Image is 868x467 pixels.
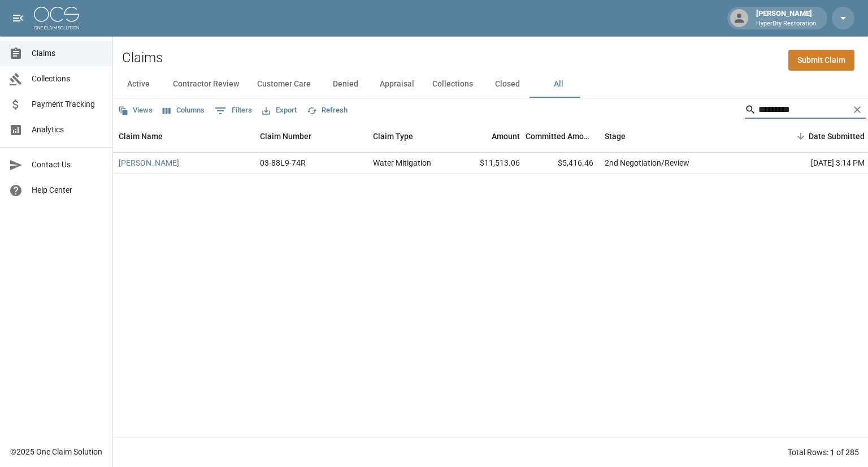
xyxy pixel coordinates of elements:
button: Appraisal [371,71,423,98]
h2: Claims [122,50,163,66]
div: Claim Name [113,120,254,152]
span: Claims [32,47,103,59]
button: All [533,71,584,98]
div: 2nd Negotiation/Review [605,157,689,168]
span: Payment Tracking [32,98,103,110]
button: Sort [793,128,809,144]
div: Water Mitigation [373,157,431,168]
span: Contact Us [32,159,103,171]
button: Views [115,102,155,119]
button: Active [113,71,164,98]
div: $5,416.46 [526,153,599,174]
button: Export [259,102,300,119]
div: Claim Number [254,120,367,152]
button: Select columns [160,102,207,119]
div: Committed Amount [526,120,593,152]
div: © 2025 One Claim Solution [10,446,102,457]
button: Customer Care [248,71,320,98]
span: Help Center [32,184,103,196]
div: $11,513.06 [452,153,526,174]
img: ocs-logo-white-transparent.png [34,7,79,29]
p: HyperDry Restoration [756,19,816,29]
button: Clear [849,101,866,118]
div: Claim Type [373,120,413,152]
div: Total Rows: 1 of 285 [788,447,859,458]
button: Show filters [212,102,255,120]
div: Claim Type [367,120,452,152]
button: Refresh [304,102,350,119]
button: Denied [320,71,371,98]
div: Claim Number [260,120,311,152]
a: [PERSON_NAME] [119,157,179,168]
a: Submit Claim [788,50,854,71]
div: Claim Name [119,120,163,152]
div: Amount [452,120,526,152]
div: Stage [605,120,626,152]
div: Committed Amount [526,120,599,152]
div: Stage [599,120,769,152]
div: dynamic tabs [113,71,868,98]
div: [PERSON_NAME] [752,8,821,28]
div: Date Submitted [809,120,865,152]
div: 03-88L9-74R [260,157,306,168]
button: Closed [482,71,533,98]
button: Collections [423,71,482,98]
span: Analytics [32,124,103,136]
span: Collections [32,73,103,85]
div: Amount [492,120,520,152]
button: Contractor Review [164,71,248,98]
div: Search [745,101,866,121]
button: open drawer [7,7,29,29]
